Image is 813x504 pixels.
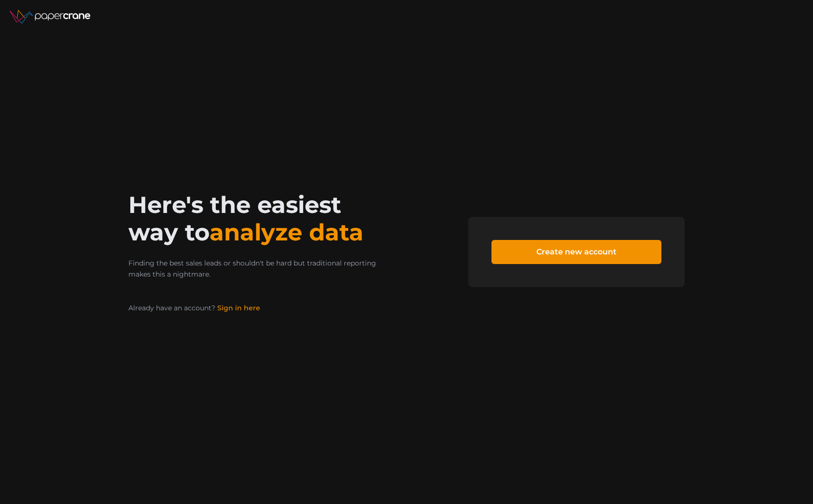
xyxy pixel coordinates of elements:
[217,304,260,312] a: Sign in here
[128,191,397,246] h2: Here's the easiest way to
[491,240,661,264] a: Create new account
[128,258,397,280] p: Finding the best sales leads or shouldn't be hard but traditional reporting makes this a nightmare.
[210,218,364,246] span: analyze data
[536,240,617,264] span: Create new account
[128,303,397,313] p: Already have an account?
